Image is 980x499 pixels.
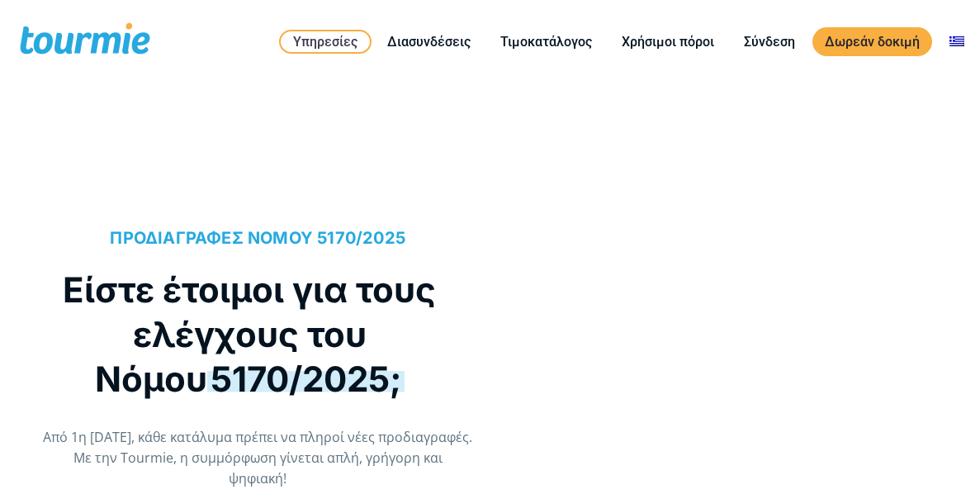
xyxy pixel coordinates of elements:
a: Υπηρεσίες [279,30,372,54]
a: Αλλαγή σε [937,31,977,52]
a: Διασυνδέσεις [375,31,483,52]
span: 5170/2025; [207,358,405,400]
a: Χρήσιμοι πόροι [609,31,727,52]
a: Τιμοκατάλογος [488,31,604,52]
span: ΠΡΟΔΙΑΓΡΑΦΕΣ ΝΟΜΟΥ 5170/2025 [110,228,405,248]
h1: Είστε έτοιμοι για τους ελέγχους του Νόμου [43,268,457,402]
a: Δωρεάν δοκιμή [812,27,932,56]
a: Σύνδεση [731,31,807,52]
p: Από 1η [DATE], κάθε κατάλυμα πρέπει να πληροί νέες προδιαγραφές. Με την Tourmie, η συμμόρφωση γίν... [43,427,473,489]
